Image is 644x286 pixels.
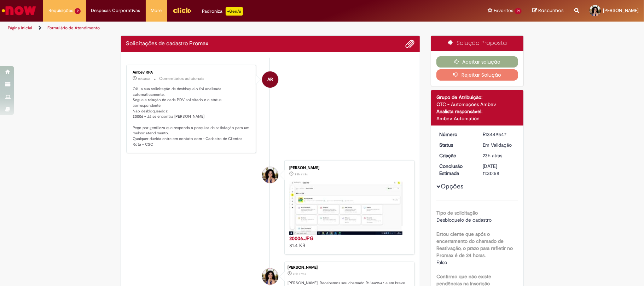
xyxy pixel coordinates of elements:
span: 23h atrás [293,272,306,276]
span: Requisições [48,7,73,14]
div: R13449547 [483,131,516,138]
div: Em Validação [483,141,516,148]
a: Página inicial [8,25,32,31]
span: 2 [75,8,81,14]
b: Tipo de solicitação [436,210,478,216]
div: Victoria Ellen de Oliveira Vieira [262,268,278,285]
span: AR [267,71,273,88]
div: Ambev Automation [436,115,518,122]
img: click_logo_yellow_360x200.png [173,5,192,16]
span: 23h atrás [483,152,503,159]
div: Victoria Ellen de Oliveira Vieira [262,167,278,183]
a: 20006.JPG [289,235,313,241]
a: Rascunhos [532,7,564,14]
dt: Número [434,131,477,138]
span: 21 [515,8,522,14]
span: Rascunhos [538,7,564,14]
ul: Trilhas de página [5,22,424,35]
button: Rejeitar Solução [436,69,518,81]
div: Padroniza [202,7,243,16]
img: ServiceNow [1,4,37,18]
time: 26/08/2025 16:30:47 [295,172,308,176]
p: +GenAi [226,7,243,16]
time: 26/08/2025 21:04:13 [138,77,151,81]
dt: Criação [434,152,477,159]
div: Solução Proposta [431,36,523,51]
dt: Status [434,141,477,148]
span: Despesas Corporativas [91,7,140,14]
time: 26/08/2025 16:30:50 [483,152,503,159]
span: 23h atrás [295,172,308,176]
div: [PERSON_NAME] [288,265,411,270]
span: Falso [436,259,447,265]
span: [PERSON_NAME] [603,7,639,13]
div: [DATE] 11:30:58 [483,163,516,177]
p: Olá, a sua solicitação de desbloqueio foi analisada automaticamente. Segue a relação de cada PDV ... [133,86,251,147]
span: More [151,7,162,14]
h2: Solicitações de cadastro Promax Histórico de tíquete [126,41,209,47]
div: Ambev RPA [262,71,278,88]
span: Favoritos [494,7,513,14]
div: Ambev RPA [133,70,251,75]
div: 81.4 KB [289,235,407,249]
button: Aceitar solução [436,56,518,68]
div: Grupo de Atribuição: [436,94,518,101]
div: 26/08/2025 16:30:50 [483,152,516,159]
small: Comentários adicionais [159,76,205,82]
a: Formulário de Atendimento [47,25,100,31]
span: 18h atrás [138,77,151,81]
div: Analista responsável: [436,108,518,115]
dt: Conclusão Estimada [434,163,477,177]
div: [PERSON_NAME] [289,166,407,170]
div: OTC - Automações Ambev [436,101,518,108]
button: Adicionar anexos [405,39,414,48]
b: Estou ciente que após o encerramento do chamado de Reativação, o prazo para refletir no Promax é ... [436,231,513,258]
time: 26/08/2025 16:30:50 [293,272,306,276]
span: Desbloqueio de cadastro [436,217,492,223]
